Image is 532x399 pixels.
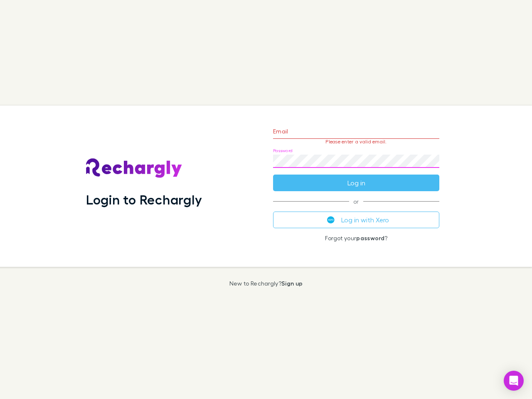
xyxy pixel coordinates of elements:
[273,235,439,241] p: Forgot your ?
[273,139,439,145] p: Please enter a valid email.
[273,212,439,228] button: Log in with Xero
[229,280,303,287] p: New to Rechargly?
[273,175,439,191] button: Log in
[281,280,303,287] a: Sign up
[504,371,524,391] div: Open Intercom Messenger
[273,201,439,202] span: or
[327,216,335,224] img: Xero's logo
[86,192,202,207] h1: Login to Rechargly
[86,158,182,178] img: Rechargly's Logo
[356,234,384,241] a: password
[273,148,293,154] label: Password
